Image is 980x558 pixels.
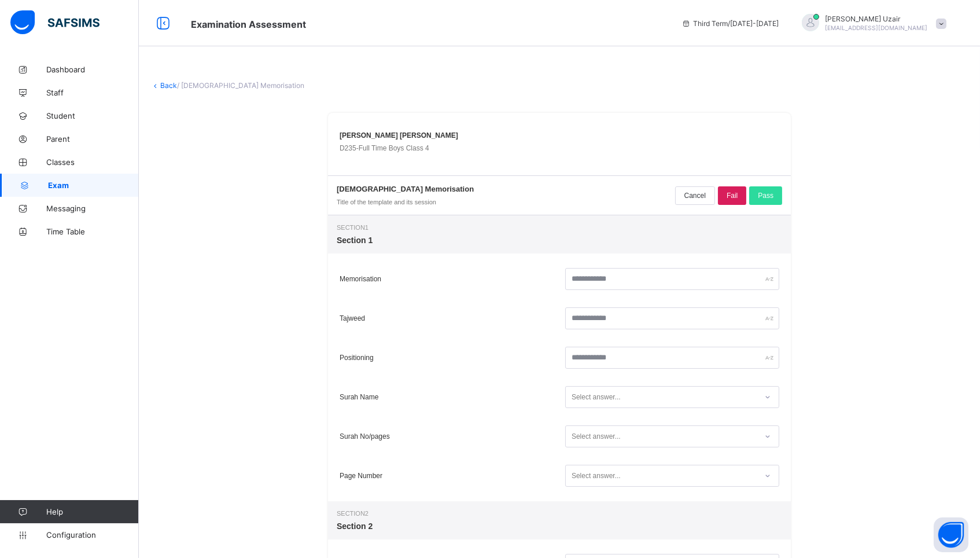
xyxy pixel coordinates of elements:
span: Time Table [46,227,139,236]
span: Parent [46,134,139,144]
span: Classes [46,157,139,167]
span: Page Number [340,472,382,480]
a: Back [160,81,177,90]
img: safsims [10,10,100,35]
span: Dashboard [46,65,139,74]
span: / [DEMOGRAPHIC_DATA] Memorisation [177,81,304,90]
span: Section 2 [337,510,782,517]
div: SheikhUzair [790,14,952,33]
span: Class Arm Broadsheet [191,19,306,30]
span: Messaging [46,204,139,213]
div: Select answer... [572,465,621,487]
span: [PERSON_NAME] [PERSON_NAME] [340,131,458,139]
span: Pass [758,192,773,200]
span: Surah No/pages [340,432,390,440]
div: Select answer... [572,425,621,447]
span: Section 1 [337,236,782,245]
span: [DEMOGRAPHIC_DATA] Memorisation [337,185,474,193]
span: [PERSON_NAME] Uzair [825,14,927,23]
span: Memorisation [340,275,381,283]
span: Help [46,507,138,516]
span: Positioning [340,354,374,362]
span: D235 - Full Time Boys Class 4 [340,144,429,152]
span: [EMAIL_ADDRESS][DOMAIN_NAME] [825,24,927,31]
span: Configuration [46,530,138,539]
span: Tajweed [340,314,365,322]
span: Section 1 [337,224,782,231]
span: Title of the template and its session [337,199,436,205]
span: Staff [46,88,139,97]
span: Surah Name [340,393,378,401]
span: Fail [727,192,738,200]
span: session/term information [681,19,779,28]
div: Select answer... [572,386,621,408]
span: Exam [48,181,139,190]
button: Open asap [934,517,968,552]
span: Cancel [684,192,706,200]
span: Section 2 [337,522,782,531]
span: Student [46,111,139,120]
